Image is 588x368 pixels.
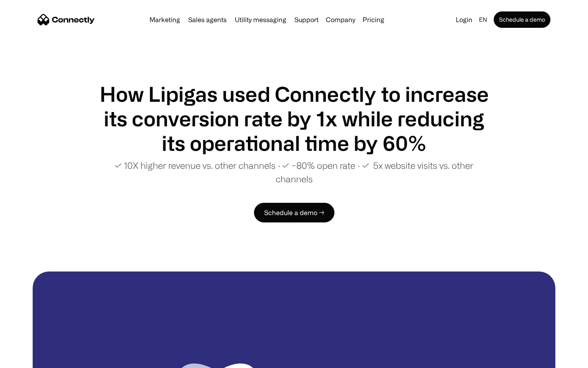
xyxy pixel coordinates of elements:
aside: Language selected: English [8,353,49,365]
a: Utility messaging [232,16,290,23]
a: Support [291,16,322,23]
div: Company [326,14,355,25]
a: Pricing [359,16,388,23]
a: Sales agents [185,16,230,23]
div: en [479,14,487,25]
a: Schedule a demo [494,11,550,28]
h1: How Lipigas used Connectly to increase its conversion rate by 1x while reducing its operational t... [98,82,490,155]
a: Schedule a demo → [254,203,334,222]
a: home [38,13,95,26]
a: Login [452,14,476,25]
a: Marketing [146,16,183,23]
p: ✓ 10X higher revenue vs. other channels ∙ ✓ ~80% open rate ∙ ✓ 5x website visits vs. other channels [98,159,490,186]
div: Company [323,14,358,25]
div: en [476,14,492,25]
ul: Language list [16,354,49,365]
